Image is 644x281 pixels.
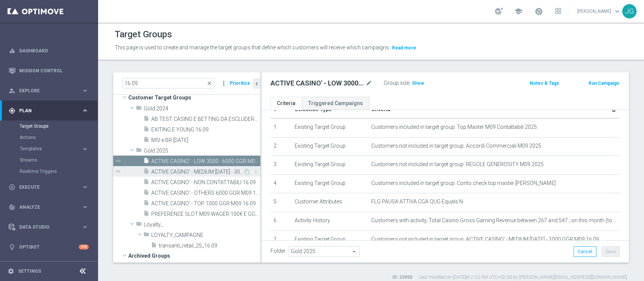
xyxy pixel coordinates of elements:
span: ACTIVE CASINO&#x27; - MEDIUM 1000 - 3000 GGR M09 16.09 [151,169,243,175]
div: JG [622,4,636,18]
button: Cancel [573,246,596,257]
td: Existing Target Group [292,156,369,175]
i: play_circle_outline [9,184,15,191]
button: play_circle_outline Execute keyboard_arrow_right [8,184,89,190]
span: ACTIVE CASINO&#x27; - OTHERS 6000 GGR M09 16.09 [151,190,260,196]
span: Customer Target Groups [128,92,260,103]
i: insert_drive_file [143,115,149,124]
input: Quick find group or folder [122,78,214,89]
div: Analyze [9,204,81,211]
i: insert_drive_file [143,136,149,145]
label: Folder [271,248,286,254]
i: more_vert [253,169,259,175]
div: Execute [9,184,81,191]
i: equalizer [9,47,15,54]
td: 7 [271,231,292,249]
i: insert_drive_file [143,157,149,166]
span: Customers not included in target group: ACTIVE CASINO' - MEDIUM [DATE] - 3000 GGR M09 16.09 [371,236,599,243]
span: Explore [19,89,81,93]
div: +10 [79,244,89,249]
span: MSI e BR 16.09.2024 [151,137,260,144]
i: folder [136,147,142,156]
div: Explore [9,87,81,94]
i: keyboard_arrow_right [81,107,89,114]
button: Notes & Tags [529,79,560,87]
button: lightbulb Optibot +10 [8,244,89,250]
a: Triggered Campaigns [302,97,369,110]
button: Templates keyboard_arrow_right [20,146,89,152]
span: Customers included in target group: Top Master M09 Contattabili 2025 [371,124,537,130]
div: Plan [9,107,81,114]
a: [PERSON_NAME]keyboard_arrow_down [576,6,622,17]
i: insert_drive_file [151,242,157,250]
td: 6 [271,212,292,231]
span: Archived Groups [128,250,260,261]
button: Data Studio keyboard_arrow_right [8,224,89,230]
span: Show [412,81,424,86]
div: Actions [20,132,97,143]
a: Settings [18,269,41,273]
td: 2 [271,137,292,156]
button: Save [601,246,620,257]
a: Dashboard [19,41,89,61]
i: keyboard_arrow_right [81,87,89,94]
label: ID: 23950 [392,274,412,281]
span: Loyalty_ [144,221,260,228]
td: 5 [271,193,292,212]
i: Duplicate Target group [244,169,250,175]
div: Optibot [9,237,89,257]
td: 4 [271,174,292,193]
div: Target Groups [20,121,97,132]
td: Existing Target Group [292,118,369,137]
div: equalizer Dashboard [8,48,89,54]
span: ACTIVE CASINO&#x27; - LOW 3000 - 6000 GGR M09 16.09 [151,158,260,165]
span: school [514,7,523,15]
button: gps_fixed Plan keyboard_arrow_right [8,108,89,114]
h2: ACTIVE CASINO' - LOW 3000 - 6000 GGR M09 16.09 [271,79,364,88]
a: Actions [20,134,78,140]
span: ACTIVE CASINO&#x27; - NON CONTATTABILI 16.09 [151,179,260,186]
a: Criteria [271,97,302,110]
td: Existing Target Group [292,174,369,193]
label: : [409,80,410,86]
button: person_search Explore keyboard_arrow_right [8,88,89,94]
button: Mission Control [8,68,89,74]
i: track_changes [9,204,15,211]
span: This page is used to create and manage the target groups that define which customers will receive... [115,44,390,50]
a: Realtime Triggers [20,168,78,174]
span: PREFERENCE SLOT M09 WAGER 100&#x20AC; E GGR COMPRESO 0&#x20AC; e 300&#x20AC; 16.09 [151,211,260,217]
i: person_search [9,87,15,94]
span: keyboard_arrow_down [613,7,621,15]
span: EXITING E YOUNG 16.09 [151,127,260,133]
button: Prioritize [229,78,251,89]
a: Optibot [19,237,79,257]
span: Customers included in target group: Conto check top master [PERSON_NAME] [371,180,555,186]
div: Realtime Triggers [20,166,97,177]
span: ACTIVE CASINO&#x27; - TOP 1000 GGR M09 16.09 [151,200,260,207]
i: folder [136,105,142,113]
td: Existing Target Group [292,137,369,156]
span: Customers not included in target group: Accordi Commerciali M09 2025 [371,143,541,149]
button: track_changes Analyze keyboard_arrow_right [8,204,89,210]
i: keyboard_arrow_right [81,183,89,191]
label: Group size [384,80,409,86]
label: Last modified on [DATE] at 2:53 PM UTC+02:00 by [PERSON_NAME][EMAIL_ADDRESS][DOMAIN_NAME] [419,274,627,281]
span: FLG PAUSA ATTIVA CGA QUG Equals N [371,199,463,205]
i: keyboard_arrow_right [81,145,89,153]
span: LOYALTY_CAMPAGNE [151,232,260,238]
button: Run Campaign [588,79,620,87]
span: transanti_retail_25_16.09 [159,243,260,249]
i: keyboard_arrow_right [81,203,89,211]
i: insert_drive_file [143,168,149,177]
span: Gold 2024 [144,105,260,112]
i: insert_drive_file [143,189,149,198]
i: insert_drive_file [143,126,149,134]
a: Mission Control [19,61,89,81]
div: Templates [20,143,97,154]
i: insert_drive_file [143,200,149,208]
i: gps_fixed [9,107,15,114]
